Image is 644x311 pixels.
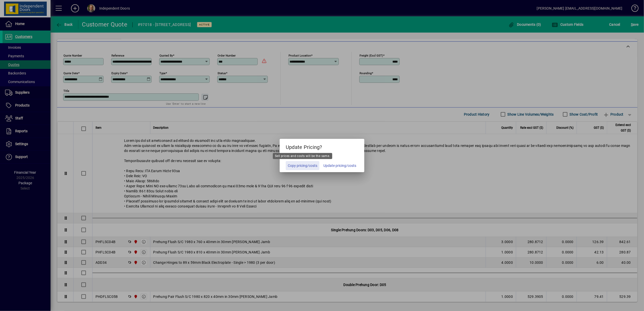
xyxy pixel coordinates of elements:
button: Update pricing/costs [321,161,358,170]
h5: Update Pricing? [280,139,364,153]
span: Update pricing/costs [323,163,356,168]
div: Sell prices and costs will be the same. [273,153,332,159]
span: Copy pricing/costs [288,163,317,168]
button: Copy pricing/costs [286,161,319,170]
